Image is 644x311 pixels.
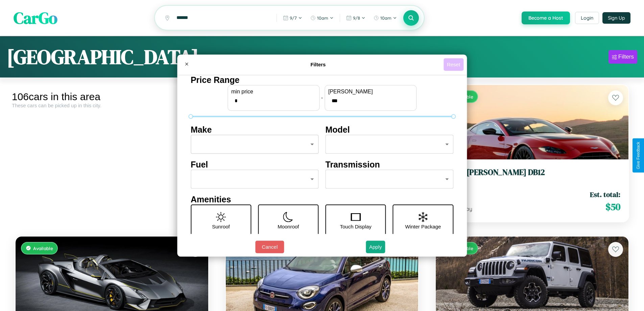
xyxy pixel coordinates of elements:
div: These cars can be picked up in this city. [12,103,212,108]
h4: Filters [193,62,444,67]
h4: Transmission [326,160,454,170]
button: Sign Up [602,12,630,24]
button: Become a Host [522,12,570,24]
button: Login [575,12,599,24]
p: Winter Package [405,222,441,231]
span: Est. total: [590,190,620,199]
button: Apply [366,241,385,253]
button: 9/7 [280,13,306,23]
label: min price [231,89,316,95]
span: CarGo [14,7,57,29]
h1: [GEOGRAPHIC_DATA] [7,43,199,71]
div: 106 cars in this area [12,91,212,103]
h3: Aston [PERSON_NAME] DB12 [444,168,620,177]
p: Moonroof [278,222,299,231]
button: 9/8 [343,13,369,23]
p: - [321,93,323,102]
h4: Make [191,125,319,135]
span: 9 / 7 [290,15,297,21]
h4: Fuel [191,160,319,170]
span: 9 / 8 [353,15,360,21]
button: Reset [444,58,463,71]
h4: Price Range [191,75,453,85]
span: $ 50 [605,200,620,214]
div: Give Feedback [636,142,641,169]
button: Cancel [255,241,284,253]
p: Touch Display [340,222,371,231]
span: 10am [380,15,391,21]
label: [PERSON_NAME] [328,89,413,95]
p: Sunroof [212,222,230,231]
div: Filters [618,53,634,60]
button: 10am [307,13,337,23]
span: 10am [317,15,328,21]
h4: Amenities [191,195,453,204]
h4: Model [326,125,454,135]
button: Filters [609,50,637,64]
button: 10am [370,13,400,23]
a: Aston [PERSON_NAME] DB122018 [444,168,620,184]
span: Available [33,245,53,251]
